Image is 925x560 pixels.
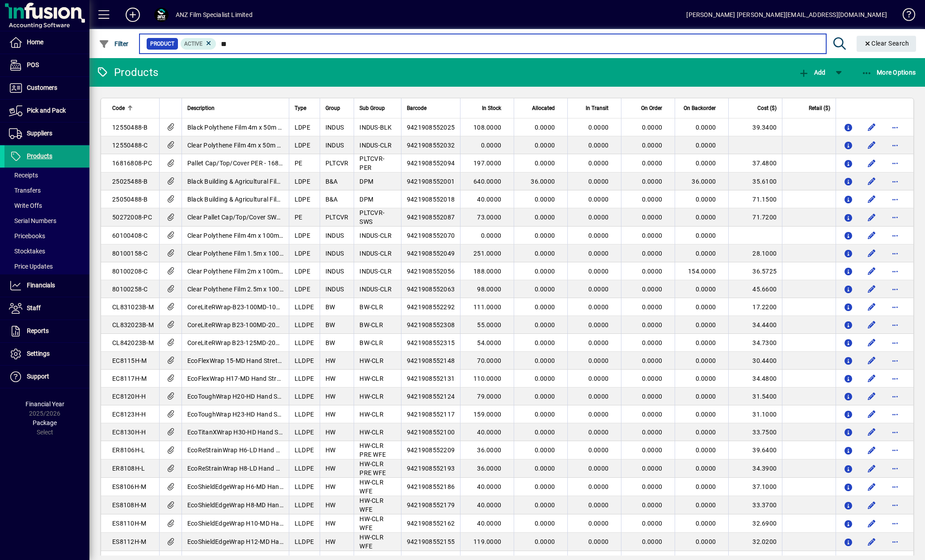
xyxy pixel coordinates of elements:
span: 0.0000 [535,339,555,346]
span: INDUS-BLK [359,124,392,131]
span: In Transit [586,103,608,113]
span: 0.0000 [696,142,716,149]
span: Clear Search [864,40,909,47]
button: Edit [865,228,879,243]
span: 0.0000 [535,196,555,203]
span: HW [325,375,336,382]
span: 9421908552049 [407,250,455,257]
span: BW-CLR [359,321,383,328]
span: LDPE [295,196,310,203]
button: More options [888,425,902,439]
a: Knowledge Base [896,2,914,31]
span: Write Offs [9,202,42,209]
span: PLTCVR [325,214,349,221]
span: CoreLiteRWrap B23-100MD-20R Bundling Stretch Film 100mm x 150m x 23mu (20Rolls/Carton) 1 x Free H... [187,321,507,328]
span: BW [325,339,335,346]
span: 0.0000 [535,303,555,311]
button: More options [888,407,902,421]
span: 9421908552025 [407,124,455,131]
span: 0.0000 [642,286,663,293]
span: 36.0000 [531,178,555,185]
span: 0.0000 [642,160,663,167]
span: 108.0000 [473,124,501,131]
button: More options [888,156,902,170]
span: 0.0000 [696,232,716,239]
span: 0.0000 [696,303,716,311]
span: 9421908552131 [407,375,455,382]
span: Pick and Pack [27,107,66,114]
span: 9421908552094 [407,160,455,167]
div: Products [96,65,158,80]
button: Add [118,7,147,23]
span: 0.0000 [588,142,609,149]
div: [PERSON_NAME] [PERSON_NAME][EMAIL_ADDRESS][DOMAIN_NAME] [686,8,887,22]
span: 0.0000 [642,250,663,257]
td: 36.5725 [728,262,782,280]
span: 60100408-C [112,232,148,239]
span: 9421908552087 [407,214,455,221]
button: Edit [865,300,879,314]
span: 0.0000 [535,268,555,275]
span: LLDPE [295,357,314,364]
a: Staff [4,297,89,320]
span: Home [27,38,43,46]
td: 30.4400 [728,352,782,370]
span: 0.0000 [535,124,555,131]
span: LDPE [295,250,310,257]
span: INDUS [325,268,344,275]
span: Clear Polythene Film 1.5m x 100m x 80mu [187,250,308,257]
span: Price Updates [9,263,53,270]
span: PE [295,160,303,167]
a: Financials [4,274,89,297]
button: Edit [865,264,879,278]
span: LDPE [295,268,310,275]
button: Edit [865,156,879,170]
a: Receipts [4,168,89,183]
span: LLDPE [295,339,314,346]
span: 0.0000 [481,232,502,239]
span: 0.0000 [588,357,609,364]
button: Edit [865,354,879,368]
button: Edit [865,192,879,206]
span: 0.0000 [588,339,609,346]
span: LDPE [295,178,310,185]
a: Transfers [4,183,89,198]
span: Allocated [532,103,555,113]
span: 0.0000 [588,375,609,382]
button: Edit [865,246,879,261]
div: In Transit [573,103,617,113]
div: Code [112,103,154,113]
span: 0.0000 [642,268,663,275]
button: Edit [865,535,879,549]
span: Clear Pallet Cap/Top/Cover SWS - 2000mm x 270m x 50mu - (Single Wound Sheet/Roll) [187,214,435,221]
span: Transfers [9,187,41,194]
span: INDUS [325,232,344,239]
span: BW-CLR [359,303,383,311]
span: 73.0000 [477,214,501,221]
span: 0.0000 [588,196,609,203]
span: More Options [862,69,916,76]
span: Black Building & Agricultural Film 4m x 50m x 250mu [187,196,338,203]
span: Add [798,69,825,76]
div: Barcode [407,103,455,113]
div: Type [295,103,314,113]
span: 25050488-B [112,196,148,203]
button: Edit [865,318,879,332]
button: More options [888,354,902,368]
span: Settings [27,350,50,357]
span: BW [325,321,335,328]
td: 39.3400 [728,118,782,136]
span: 9421908552032 [407,142,455,149]
span: HW-CLR [359,357,384,364]
span: 70.0000 [477,357,501,364]
span: Staff [27,304,41,312]
span: 0.0000 [642,178,663,185]
a: Pricebooks [4,228,89,244]
span: Receipts [9,172,38,179]
span: 0.0000 [588,232,609,239]
span: POS [27,61,39,68]
a: Suppliers [4,122,89,145]
span: Black Polythene Film 4m x 50m x 125mu [187,124,303,131]
span: BW [325,303,335,311]
span: Cost ($) [757,103,777,113]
